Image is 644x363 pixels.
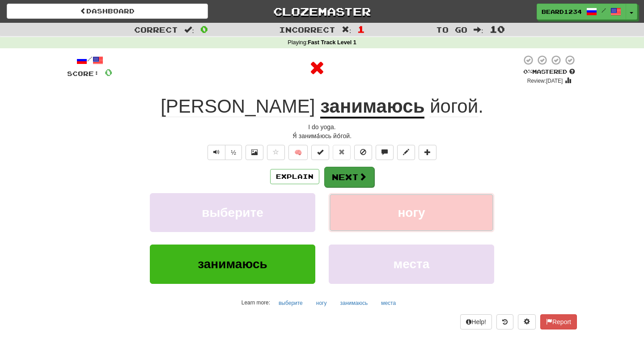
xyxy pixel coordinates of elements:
[376,296,401,310] button: места
[460,314,492,329] button: Help!
[288,145,308,160] button: 🧠
[161,96,315,117] span: [PERSON_NAME]
[267,145,285,160] button: Favorite sentence (alt+f)
[430,96,478,117] span: йогой
[342,26,352,34] span: :
[436,25,467,34] span: To go
[308,39,356,46] strong: Fast Track Level 1
[274,296,308,310] button: выберите
[225,145,242,160] button: ½
[311,145,329,160] button: Set this sentence to 100% Mastered (alt+m)
[67,70,99,77] span: Score:
[602,7,606,13] span: /
[542,8,582,16] span: Beard1234
[279,25,335,34] span: Incorrect
[329,245,494,283] button: места
[105,67,112,78] span: 0
[311,296,332,310] button: ногу
[67,122,577,131] div: I do yoga.
[246,145,263,160] button: Show image (alt+x)
[202,206,263,219] span: выберите
[184,26,194,34] span: :
[424,96,483,117] span: .
[490,24,505,34] span: 10
[354,145,372,160] button: Ignore sentence (alt+i)
[523,68,532,75] span: 0 %
[206,145,242,160] div: Text-to-speech controls
[221,4,423,19] a: Clozemaster
[208,145,225,160] button: Play sentence audio (ctl+space)
[540,314,577,329] button: Report
[150,193,315,232] button: выберите
[7,4,208,19] a: Dashboard
[335,296,373,310] button: занимаюсь
[67,131,577,140] div: Я́ занима́юсь йо́гой.
[474,26,483,34] span: :
[521,68,577,76] div: Mastered
[324,167,374,187] button: Next
[496,314,513,329] button: Round history (alt+y)
[241,300,270,306] small: Learn more:
[398,206,425,219] span: ногу
[537,4,626,20] a: Beard1234 /
[320,96,424,118] u: занимаюсь
[198,257,267,271] span: занимаюсь
[394,257,430,271] span: места
[333,145,351,160] button: Reset to 0% Mastered (alt+r)
[376,145,394,160] button: Discuss sentence (alt+u)
[67,55,112,66] div: /
[200,24,208,34] span: 0
[419,145,436,160] button: Add to collection (alt+a)
[527,78,563,84] small: Review: [DATE]
[357,24,365,34] span: 1
[397,145,415,160] button: Edit sentence (alt+d)
[270,169,319,184] button: Explain
[329,193,494,232] button: ногу
[134,25,178,34] span: Correct
[150,245,315,283] button: занимаюсь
